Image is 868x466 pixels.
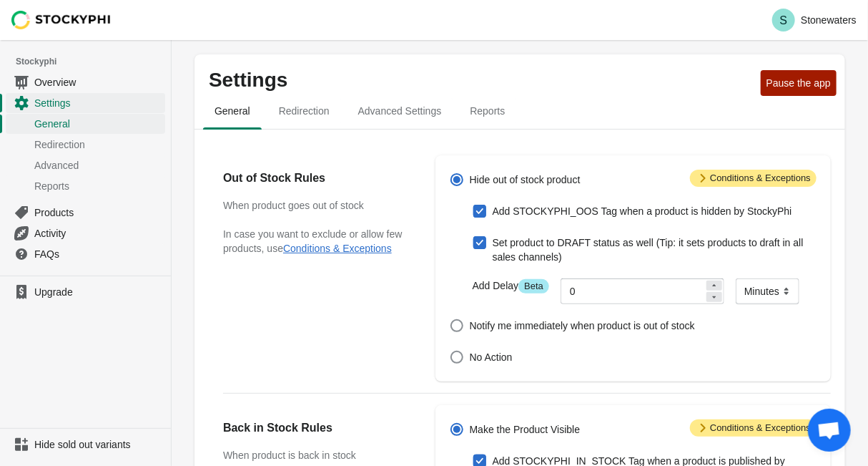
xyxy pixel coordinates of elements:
img: Stockyphi [11,11,112,29]
span: Conditions & Exceptions [690,419,817,437]
button: redirection [265,92,344,130]
a: General [6,113,165,134]
button: Pause the app [761,70,837,96]
span: Reports [458,98,516,124]
span: Advanced Settings [347,98,453,124]
a: FAQs [6,243,165,264]
span: Beta [518,279,549,293]
span: Set product to DRAFT status as well (Tip: it sets products to draft in all sales channels) [493,236,817,264]
button: general [200,92,265,130]
h2: Back in Stock Rules [223,419,407,437]
a: Advanced [6,155,165,175]
a: Hide sold out variants [6,435,165,455]
span: Make the Product Visible [470,422,581,437]
span: General [34,117,162,131]
h3: When product is back in stock [223,448,407,462]
text: S [780,14,788,26]
span: FAQs [34,247,162,261]
a: Activity [6,223,165,243]
p: Stonewaters [801,14,857,26]
span: No Action [470,350,513,364]
span: Redirection [34,137,162,152]
span: Upgrade [34,285,162,299]
span: Notify me immediately when product is out of stock [470,319,695,333]
span: Products [34,205,162,220]
span: Pause the app [766,77,831,89]
a: Redirection [6,134,165,155]
a: Products [6,202,165,223]
label: Add Delay [473,278,549,293]
span: Redirection [267,98,341,124]
span: Conditions & Exceptions [690,170,817,187]
p: In case you want to exclude or allow few products, use [223,227,407,256]
span: Overview [34,75,162,89]
a: Reports [6,175,165,196]
h3: When product goes out of stock [223,198,407,213]
span: Advanced [34,158,162,173]
button: Advanced settings [344,92,456,130]
h2: Out of Stock Rules [223,170,407,187]
span: Avatar with initials S [772,9,795,31]
span: Settings [34,96,162,110]
div: Open chat [808,409,851,452]
a: Settings [6,92,165,113]
p: Settings [209,69,755,92]
span: Activity [34,226,162,241]
span: Reports [34,179,162,193]
button: reports [455,92,519,130]
a: Overview [6,72,165,92]
span: Hide out of stock product [470,173,581,187]
a: Upgrade [6,282,165,302]
button: Avatar with initials SStonewaters [766,6,862,34]
span: Stockyphi [16,54,171,69]
span: Add STOCKYPHI_OOS Tag when a product is hidden by StockyPhi [493,204,792,218]
button: Conditions & Exceptions [283,243,392,254]
span: Hide sold out variants [34,437,162,452]
span: General [203,98,262,124]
